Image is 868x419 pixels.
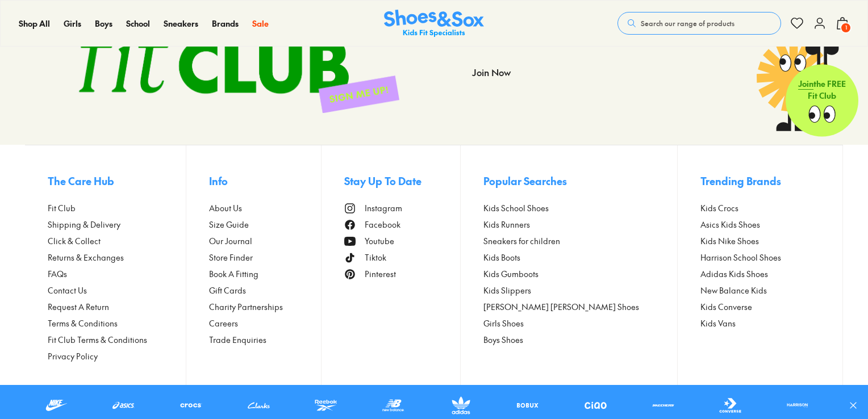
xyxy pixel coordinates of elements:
a: Fit Club Terms & Conditions [48,334,186,346]
span: Kids Nike Shoes [700,235,759,247]
a: Kids Converse [700,301,820,313]
a: Shoes & Sox [384,10,484,37]
span: Kids School Shoes [483,202,549,214]
span: Girls [64,18,81,29]
a: Kids School Shoes [483,202,678,214]
a: Facebook [344,219,460,231]
span: Brands [212,18,239,29]
a: Kids Runners [483,219,678,231]
span: Our Journal [209,235,252,247]
span: Fit Club Terms & Conditions [48,334,147,346]
a: Girls Shoes [483,317,678,329]
a: Careers [209,317,322,329]
p: the FREE Fit Club [786,69,858,111]
a: Sale [252,18,269,30]
a: New Balance Kids [700,284,820,296]
span: Sale [252,18,269,29]
a: Sneakers [164,18,198,30]
span: Kids Crocs [700,202,738,214]
span: Boys [95,18,112,29]
button: Search our range of products [617,12,781,35]
button: Stay Up To Date [344,168,460,193]
span: Kids Converse [700,301,752,313]
span: Charity Partnerships [209,301,283,313]
a: Kids Nike Shoes [700,235,820,247]
span: Girls Shoes [483,317,524,329]
span: Privacy Policy [48,350,98,362]
span: School [126,18,150,29]
span: Facebook [365,219,400,231]
a: Size Guide [209,219,322,231]
span: Join [798,78,813,89]
span: The Care Hub [48,173,114,188]
a: Contact Us [48,284,186,296]
span: [PERSON_NAME] [PERSON_NAME] Shoes [483,301,639,313]
span: Size Guide [209,219,249,231]
img: SNS_Logo_Responsive.svg [384,10,484,37]
span: Book A Fitting [209,268,258,280]
span: Search our range of products [641,18,735,28]
button: 1 [836,11,849,36]
button: Join Now [472,60,511,85]
span: Kids Vans [700,317,736,329]
a: Asics Kids Shoes [700,219,820,231]
span: Fit Club [48,202,76,214]
a: Sneakers for children [483,235,678,247]
span: About Us [209,202,242,214]
a: Kids Gumboots [483,268,678,280]
span: Stay Up To Date [344,173,422,188]
a: Shipping & Delivery [48,219,186,231]
span: 1 [840,22,852,33]
a: Harrison School Shoes [700,252,820,263]
span: Returns & Exchanges [48,252,124,263]
span: Trade Enquiries [209,334,266,346]
a: Charity Partnerships [209,301,322,313]
a: Click & Collect [48,235,186,247]
a: Kids Boots [483,252,678,263]
a: Book A Fitting [209,268,322,280]
a: Shop All [19,18,50,30]
a: Boys Shoes [483,334,678,346]
span: Popular Searches [483,173,567,188]
span: Contact Us [48,284,87,296]
a: Adidas Kids Shoes [700,268,820,280]
span: Youtube [365,235,394,247]
a: Brands [212,18,239,30]
button: Trending Brands [700,168,820,193]
span: Kids Slippers [483,284,531,296]
a: Request A Return [48,301,186,313]
span: Shipping & Delivery [48,219,120,231]
a: FAQs [48,268,186,280]
a: Pinterest [344,268,460,280]
button: The Care Hub [48,168,186,193]
span: Sneakers for children [483,235,560,247]
span: Store Finder [209,252,253,263]
span: New Balance Kids [700,284,767,296]
a: Privacy Policy [48,350,186,362]
a: Store Finder [209,252,322,263]
a: Terms & Conditions [48,317,186,329]
span: Trending Brands [700,173,781,188]
span: Shop All [19,18,50,29]
span: Click & Collect [48,235,101,247]
a: Boys [95,18,112,30]
span: FAQs [48,268,67,280]
a: Tiktok [344,252,460,263]
a: School [126,18,150,30]
span: Kids Boots [483,252,520,263]
a: Youtube [344,235,460,247]
a: Returns & Exchanges [48,252,186,263]
span: Kids Gumboots [483,268,539,280]
a: About Us [209,202,322,214]
span: Terms & Conditions [48,317,118,329]
span: Careers [209,317,238,329]
a: Instagram [344,202,460,214]
a: Kids Vans [700,317,820,329]
span: Asics Kids Shoes [700,219,760,231]
span: Adidas Kids Shoes [700,268,768,280]
a: Jointhe FREE Fit Club [786,46,858,137]
span: Gift Cards [209,284,246,296]
span: Sneakers [164,18,198,29]
button: Info [209,168,322,193]
a: Girls [64,18,81,30]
